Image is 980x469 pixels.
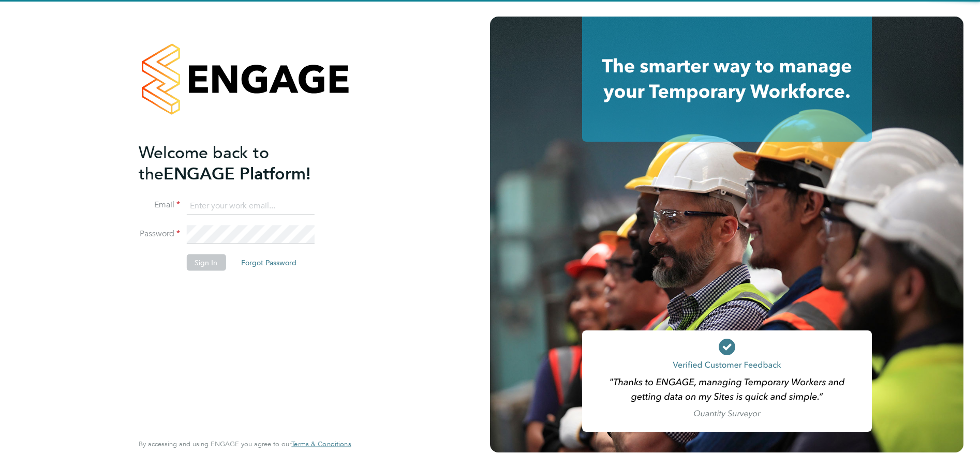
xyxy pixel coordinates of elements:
[139,200,180,210] label: Email
[291,440,351,448] a: Terms & Conditions
[139,440,351,448] span: By accessing and using ENGAGE you agree to our
[139,142,269,184] span: Welcome back to the
[186,196,314,215] input: Enter your work email...
[139,229,180,239] label: Password
[139,142,340,184] h2: ENGAGE Platform!
[186,254,226,271] button: Sign In
[233,254,305,271] button: Forgot Password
